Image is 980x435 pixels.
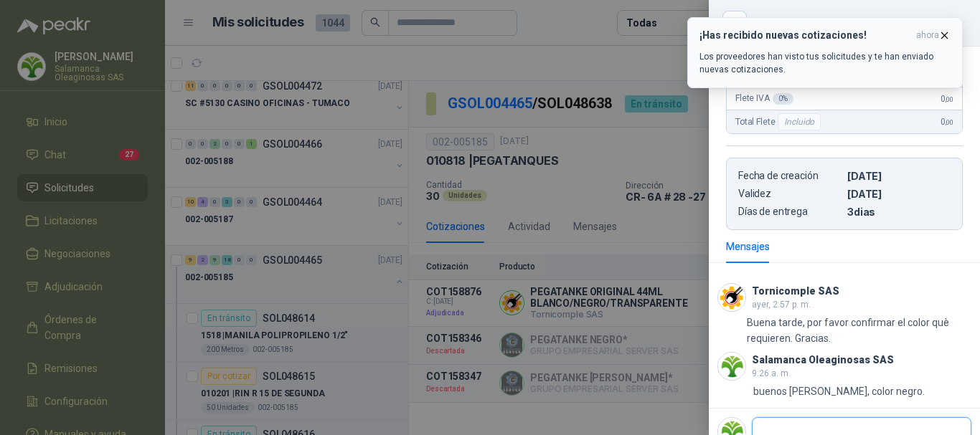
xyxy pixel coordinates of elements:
[699,29,910,42] h3: ¡Has recibido nuevas cotizaciones!
[847,188,951,200] p: [DATE]
[752,368,791,378] span: 9:26 a. m.
[755,11,963,34] div: COT158876
[699,50,951,76] p: Los proveedores han visto tus solicitudes y te han enviado nuevas cotizaciones.
[735,113,824,130] span: Total Flete
[753,383,925,399] p: buenos [PERSON_NAME], color negro.
[738,206,842,218] p: Días de entrega
[778,113,821,130] div: Incluido
[738,188,842,200] p: Validez
[752,356,894,364] h3: Salamanca Oleaginosas SAS
[726,239,770,254] div: Mensajes
[941,117,953,127] span: 0
[747,315,971,346] p: Buena tarde, por favor confirmar el color què requieren. Gracias.
[847,206,951,218] p: 3 dias
[916,29,939,42] span: ahora
[687,17,963,88] button: ¡Has recibido nuevas cotizaciones!ahora Los proveedores han visto tus solicitudes y te han enviad...
[945,95,953,103] span: ,00
[718,284,745,311] img: Company Logo
[752,287,839,295] h3: Tornicomple SAS
[738,170,842,182] p: Fecha de creación
[718,353,745,380] img: Company Logo
[752,300,811,310] span: ayer, 2:57 p. m.
[726,14,743,32] button: Close
[945,118,953,126] span: ,00
[847,170,951,182] p: [DATE]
